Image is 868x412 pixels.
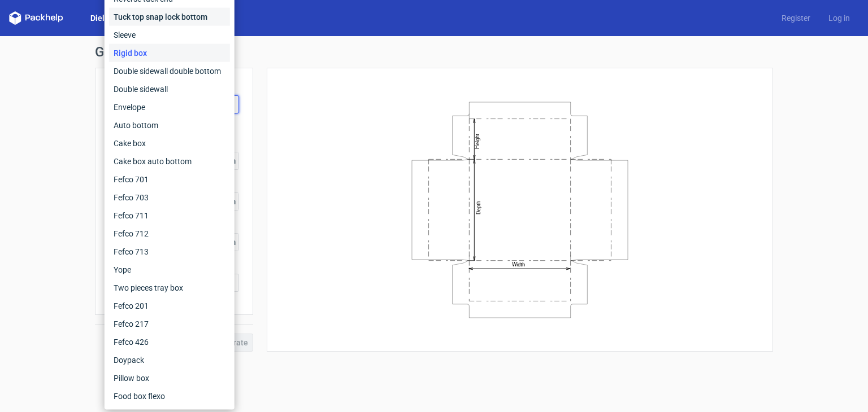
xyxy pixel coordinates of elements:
[512,261,525,268] text: Width
[109,44,230,62] div: Rigid box
[109,207,230,225] div: Fefco 711
[109,351,230,369] div: Doypack
[475,200,481,214] text: Depth
[109,134,230,152] div: Cake box
[109,62,230,80] div: Double sidewall double bottom
[109,152,230,170] div: Cake box auto bottom
[474,133,480,148] text: Height
[109,333,230,351] div: Fefco 426
[109,225,230,243] div: Fefco 712
[109,297,230,315] div: Fefco 201
[819,12,859,24] a: Log in
[109,170,230,189] div: Fefco 701
[109,261,230,279] div: Yope
[109,8,230,26] div: Tuck top snap lock bottom
[109,387,230,405] div: Food box flexo
[95,45,773,59] h1: Generate new dieline
[109,189,230,207] div: Fefco 703
[109,98,230,116] div: Envelope
[772,12,819,24] a: Register
[109,279,230,297] div: Two pieces tray box
[81,12,129,24] a: Dielines
[109,26,230,44] div: Sleeve
[109,116,230,134] div: Auto bottom
[109,315,230,333] div: Fefco 217
[109,369,230,387] div: Pillow box
[109,243,230,261] div: Fefco 713
[109,80,230,98] div: Double sidewall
